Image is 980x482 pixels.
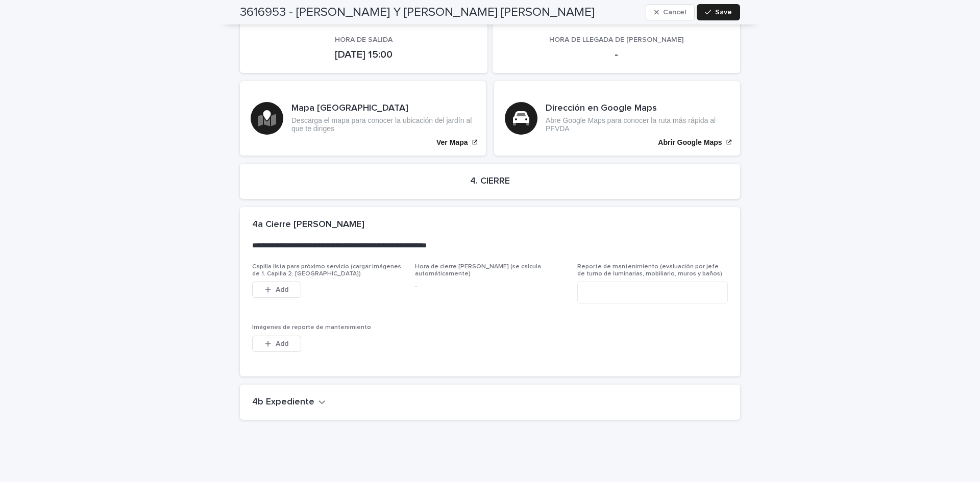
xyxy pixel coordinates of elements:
a: Abrir Google Maps [494,81,740,156]
button: 4b Expediente [252,397,326,408]
span: Reporte de mantenimiento (evaluación por jefe de turno de luminarias, mobiliario, muros y baños) [577,264,722,277]
span: Add [276,340,288,347]
p: [DATE] 15:00 [252,48,475,61]
p: - [505,48,728,61]
p: Abrir Google Maps [658,138,722,147]
h2: 4. CIERRE [470,176,510,187]
p: Descarga el mapa para conocer la ubicación del jardín al que te diriges [291,116,475,134]
button: Add [252,336,301,352]
span: Cancel [663,9,686,16]
h2: 3616953 - [PERSON_NAME] Y [PERSON_NAME] [PERSON_NAME] [240,5,595,20]
a: Ver Mapa [240,81,486,156]
h2: 4b Expediente [252,397,314,408]
span: Add [276,286,288,293]
p: - [415,282,566,292]
span: Imágenes de reporte de mantenimiento [252,324,371,331]
button: Add [252,282,301,298]
span: Save [715,9,732,16]
p: Abre Google Maps para conocer la ruta más rápida al PFVDA [546,116,729,134]
h2: 4a Cierre [PERSON_NAME] [252,219,364,231]
button: Cancel [646,4,695,20]
p: Ver Mapa [436,138,468,147]
h3: Dirección en Google Maps [546,103,729,114]
h3: Mapa [GEOGRAPHIC_DATA] [291,103,475,114]
span: HORA DE SALIDA [335,36,393,43]
span: Capilla lista para próximo servicio (cargar imágenes de 1. Capilla 2. [GEOGRAPHIC_DATA]) [252,264,401,277]
button: Save [697,4,740,20]
span: HORA DE LLEGADA DE [PERSON_NAME] [549,36,683,43]
span: Hora de cierre [PERSON_NAME] (se calcula automáticamente) [415,264,541,277]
